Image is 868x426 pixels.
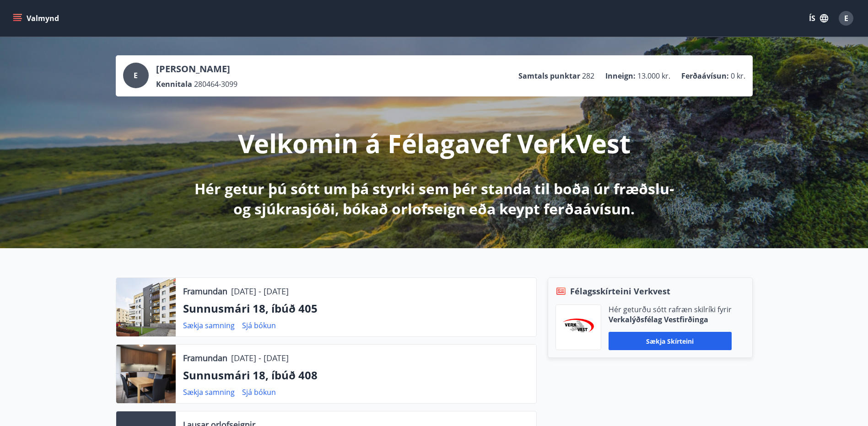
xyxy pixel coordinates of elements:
[231,285,289,297] p: [DATE] - [DATE]
[844,13,848,23] span: E
[582,71,594,81] span: 282
[231,352,289,364] p: [DATE] - [DATE]
[835,7,857,29] button: E
[731,71,745,81] span: 0 kr.
[194,79,237,89] span: 280464-3099
[193,179,676,219] p: Hér getur þú sótt um þá styrki sem þér standa til boða úr fræðslu- og sjúkrasjóði, bókað orlofsei...
[804,10,833,27] button: ÍS
[605,71,636,81] p: Inneign :
[11,10,63,27] button: menu
[183,352,227,364] p: Framundan
[563,319,594,336] img: jihgzMk4dcgjRAW2aMgpbAqQEG7LZi0j9dOLAUvz.png
[681,71,729,81] p: Ferðaávísun :
[637,71,670,81] span: 13.000 kr.
[609,332,732,350] button: Sækja skírteini
[183,320,235,330] a: Sækja samning
[183,367,529,383] p: Sunnusmári 18, íbúð 408
[609,314,732,325] p: Verkalýðsfélag Vestfirðinga
[242,320,276,330] a: Sjá bókun
[518,71,580,81] p: Samtals punktar
[134,70,138,80] span: E
[183,387,235,397] a: Sækja samning
[183,301,529,316] p: Sunnusmári 18, íbúð 405
[238,126,631,160] p: Velkomin á Félagavef VerkVest
[156,79,192,89] p: Kennitala
[609,304,732,314] p: Hér geturðu sótt rafræn skilríki fyrir
[570,285,670,297] span: Félagsskírteini Verkvest
[242,387,276,397] a: Sjá bókun
[156,63,237,75] p: [PERSON_NAME]
[183,285,227,297] p: Framundan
